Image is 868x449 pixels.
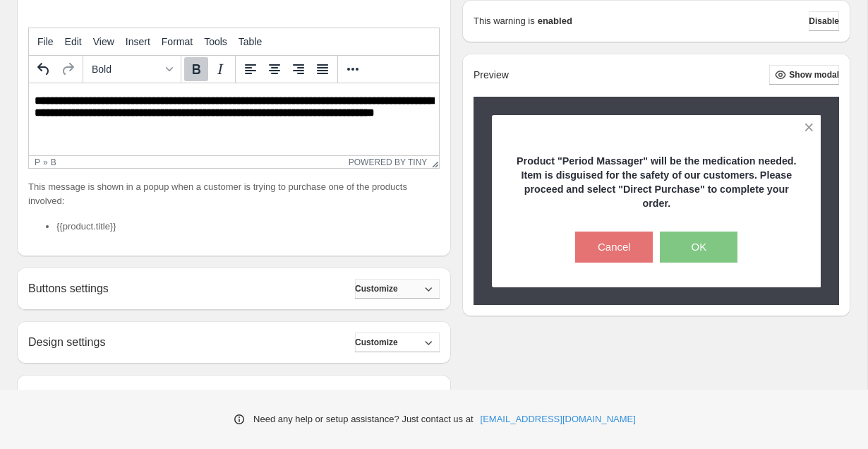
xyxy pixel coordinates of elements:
span: File [37,36,54,47]
button: Justify [311,57,334,81]
span: Customize [355,337,398,348]
div: b [51,157,56,167]
button: Bold [184,57,208,81]
strong: enabled [538,14,572,28]
a: [EMAIL_ADDRESS][DOMAIN_NAME] [481,412,636,426]
div: p [35,157,40,167]
p: This warning is [474,14,535,28]
h2: Preview [474,69,509,81]
button: Customize [355,279,440,299]
span: Tools [204,36,227,47]
button: Show modal [769,65,839,85]
iframe: Rich Text Area [29,83,439,155]
button: Italic [208,57,232,81]
span: Special line item text [28,388,112,398]
span: Bold [92,64,161,75]
button: Formats [86,57,178,81]
p: This message is shown in a popup when a customer is trying to purchase one of the products involved: [28,180,440,208]
button: Undo [32,57,56,81]
span: Table [239,36,262,47]
button: Redo [56,57,80,81]
span: Customize [355,283,398,294]
div: » [43,157,48,167]
button: Align left [239,57,263,81]
span: Disable [809,16,839,27]
button: OK [660,232,737,263]
button: Align right [287,57,311,81]
button: Cancel [575,232,653,263]
span: Edit [65,36,82,47]
button: Disable [809,11,839,31]
h2: Buttons settings [28,282,109,295]
strong: Product "Period Massager" will be the medication needed. Item is disguised for the safety of our ... [517,155,797,209]
li: {{product.title}} [56,220,440,234]
span: Show modal [789,69,839,80]
h2: Design settings [28,335,105,349]
button: Align center [263,57,287,81]
span: View [93,36,114,47]
div: Resize [427,156,439,168]
span: Insert [126,36,150,47]
button: More... [341,57,365,81]
a: Powered by Tiny [349,157,428,167]
button: Customize [355,333,440,352]
span: Format [162,36,193,47]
